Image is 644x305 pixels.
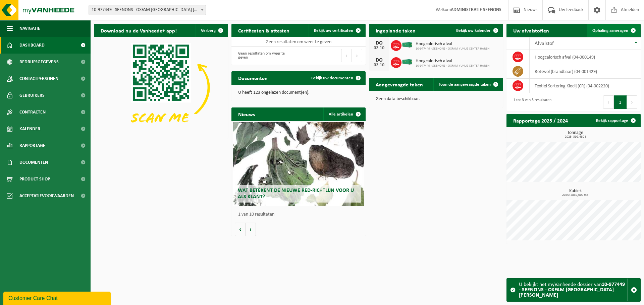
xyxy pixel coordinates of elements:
h2: Certificaten & attesten [231,24,296,37]
span: Verberg [201,28,216,33]
span: Navigatie [19,20,40,37]
a: Ophaling aanvragen [587,24,640,37]
button: Previous [341,49,352,62]
h2: Rapportage 2025 / 2024 [506,114,575,127]
span: Toon de aangevraagde taken [439,82,491,87]
span: Bekijk uw kalender [456,28,491,33]
h2: Documenten [231,71,274,84]
h3: Kubiek [510,189,641,197]
span: Kalender [19,121,40,137]
img: HK-XC-40-GN-00 [401,42,413,48]
a: Toon de aangevraagde taken [433,78,502,91]
td: Geen resultaten om weer te geven [231,37,366,47]
img: Download de VHEPlus App [94,37,228,138]
span: Afvalstof [535,41,554,46]
span: 10-977449 - SEENONS - OXFAM YUNUS CENTER HAREN [416,47,489,51]
p: Geen data beschikbaar. [376,97,496,101]
span: Documenten [19,154,48,171]
button: Verberg [196,24,227,37]
span: Ophaling aanvragen [592,28,628,33]
span: 10-977449 - SEENONS - OXFAM YUNUS CENTER HAREN - HAREN [89,5,206,15]
span: Bekijk uw documenten [311,76,353,80]
a: Bekijk uw kalender [451,24,502,37]
a: Bekijk rapportage [591,114,640,127]
div: DO [372,41,386,46]
span: Contactpersonen [19,70,58,87]
button: Previous [603,95,614,109]
span: Bekijk uw certificaten [314,28,353,33]
h2: Uw afvalstoffen [506,24,556,37]
span: Gebruikers [19,87,45,104]
td: hoogcalorisch afval (04-000149) [530,50,641,64]
h2: Download nu de Vanheede+ app! [94,24,183,37]
span: Hoogcalorisch afval [416,42,489,47]
div: DO [372,58,386,63]
div: 02-10 [372,46,386,51]
td: Textiel Sortering Kledij (CR) (04-002220) [530,79,641,93]
button: 1 [614,95,627,109]
td: rotswol (brandbaar) (04-001429) [530,64,641,79]
p: 1 van 10 resultaten [238,212,362,217]
a: Bekijk uw certificaten [309,24,365,37]
div: 1 tot 3 van 3 resultaten [510,95,551,109]
a: Bekijk uw documenten [306,71,365,85]
span: 2025: 2810,000 m3 [510,194,641,197]
span: Bedrijfsgegevens [19,54,59,70]
div: Geen resultaten om weer te geven [235,48,295,63]
button: Volgende [246,223,256,236]
span: Acceptatievoorwaarden [19,187,74,204]
button: Next [627,95,637,109]
span: Wat betekent de nieuwe RED-richtlijn voor u als klant? [238,188,354,200]
span: 10-977449 - SEENONS - OXFAM YUNUS CENTER HAREN [416,64,489,68]
h2: Ingeplande taken [369,24,422,37]
span: 2025: 399,480 t [510,135,641,139]
span: Contracten [19,104,46,121]
a: Alle artikelen [323,107,365,121]
span: Rapportage [19,137,45,154]
iframe: chat widget [3,290,112,305]
h3: Tonnage [510,131,641,139]
span: Dashboard [19,37,45,54]
a: Wat betekent de nieuwe RED-richtlijn voor u als klant? [233,122,364,206]
div: U bekijkt het myVanheede dossier van [519,279,627,301]
img: HK-XC-40-GN-00 [401,59,413,65]
span: Product Shop [19,171,50,187]
span: 10-977449 - SEENONS - OXFAM YUNUS CENTER HAREN - HAREN [89,5,206,15]
strong: ADMINISTRATIE SEENONS [451,7,501,12]
div: 02-10 [372,63,386,68]
h2: Nieuws [231,107,262,121]
p: U heeft 123 ongelezen document(en). [238,90,359,95]
strong: 10-977449 - SEENONS - OXFAM [GEOGRAPHIC_DATA] [PERSON_NAME] [519,282,625,298]
h2: Aangevraagde taken [369,78,430,91]
button: Next [352,49,362,62]
span: Hoogcalorisch afval [416,59,489,64]
button: Vorige [235,223,246,236]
